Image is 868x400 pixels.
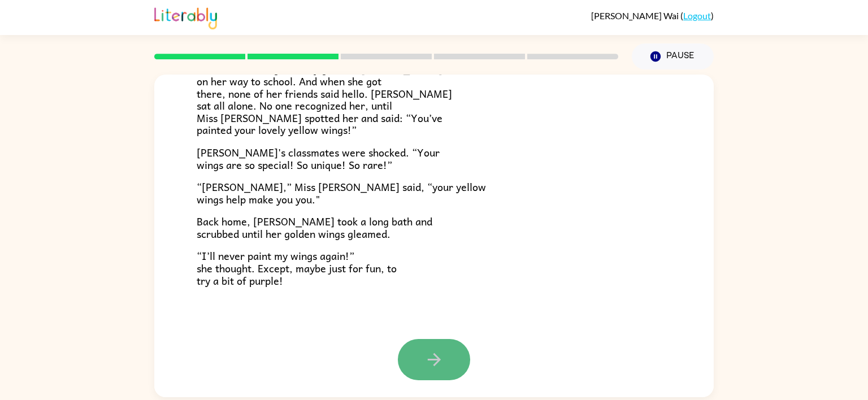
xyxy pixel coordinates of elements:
[197,179,486,207] span: “[PERSON_NAME],” Miss [PERSON_NAME] said, “your yellow wings help make you you."
[197,60,452,138] span: The next morning, nobody greeted [PERSON_NAME] on her way to school. And when she got there, none...
[197,247,397,288] span: “I’ll never paint my wings again!” she thought. Except, maybe just for fun, to try a bit of purple!
[591,10,714,21] div: ( )
[591,10,680,21] span: [PERSON_NAME] Wai
[683,10,711,21] a: Logout
[154,5,217,29] img: Literably
[197,213,432,242] span: Back home, [PERSON_NAME] took a long bath and scrubbed until her golden wings gleamed.
[632,44,714,69] button: Pause
[197,144,440,173] span: [PERSON_NAME]'s classmates were shocked. “Your wings are so special! So unique! So rare!”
